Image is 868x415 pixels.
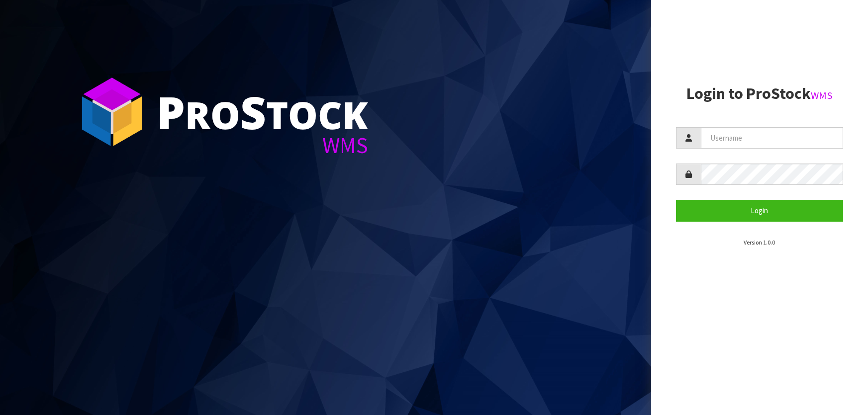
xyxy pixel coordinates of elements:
img: ProStock Cube [75,75,149,149]
small: WMS [811,89,833,102]
div: ro tock [157,89,368,134]
span: P [157,82,185,142]
div: WMS [157,134,368,157]
small: Version 1.0.0 [744,239,775,246]
h2: Login to ProStock [676,85,843,102]
button: Login [676,200,843,221]
input: Username [701,127,843,149]
span: S [240,82,266,142]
